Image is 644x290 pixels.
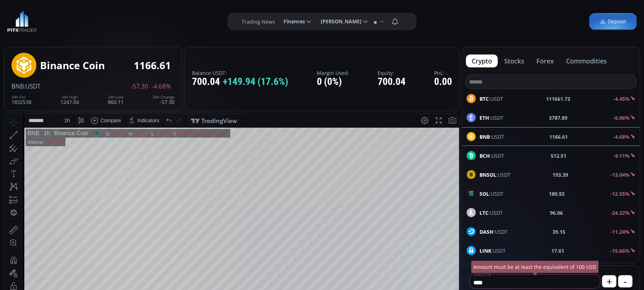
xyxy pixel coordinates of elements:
[560,54,613,67] button: commodities
[60,4,66,10] div: 1 h
[610,228,630,235] b: -11.24%
[23,26,39,31] div: Volume
[480,247,506,255] span: :USDT
[46,16,84,23] div: Binance Coin
[610,209,630,216] b: -24.22%
[24,82,40,90] span: :USDT
[480,247,491,254] b: LINK
[153,95,174,99] div: 24h Change
[102,18,105,23] div: O
[602,275,616,287] button: +
[613,152,630,159] b: -9.11%
[147,18,150,23] div: L
[153,95,174,105] div: -57.30
[124,18,128,23] div: H
[152,83,171,90] span: -4.68%
[531,54,560,67] button: forex
[192,76,288,87] div: 700.04
[131,83,148,90] span: -57.30
[134,60,171,71] div: 1166.61
[223,76,288,87] span: +149.94 (17.6%)
[480,190,489,197] b: SOL
[150,18,167,23] div: 1161.54
[192,18,224,23] div: −6.70 (−0.57%)
[553,171,569,179] b: 193.39
[480,114,503,122] span: :USDT
[480,171,496,178] b: BNSOL
[105,18,122,23] div: 1173.01
[551,152,567,160] b: 512.51
[618,275,633,287] button: -
[610,247,630,254] b: -15.66%
[40,60,105,71] div: Binance Coin
[60,95,79,105] div: 1247.04
[480,114,489,121] b: ETH
[108,95,124,99] div: 24h Low
[549,190,565,198] b: 180.92
[108,95,124,105] div: 860.11
[317,76,349,87] div: 0 (0%)
[480,152,504,160] span: :USDT
[11,95,31,99] div: 24h Vol.
[378,70,405,76] label: Equity:
[173,18,190,23] div: 1166.30
[466,54,498,67] button: crypto
[242,18,275,25] label: Trading News
[546,95,570,103] b: 111661.72
[60,95,79,99] div: 24h High
[192,70,288,76] label: Balance USDT:
[613,114,630,121] b: -6.06%
[610,171,630,178] b: -13.04%
[96,4,117,10] div: Compare
[552,247,565,255] b: 17.61
[434,70,452,76] label: PnL:
[128,18,145,23] div: 1174.13
[480,209,488,216] b: LTC
[279,14,305,29] span: Finances
[11,82,24,90] span: BNB
[589,13,637,30] a: Deposit
[480,171,511,179] span: :USDT
[471,261,599,273] div: Amount must be at least the equivalent of 100 USD
[553,228,566,236] b: 39.15
[480,228,493,235] b: DASH
[480,228,508,236] span: :USDT
[480,190,503,198] span: :USDT
[480,152,490,159] b: BCH
[434,76,452,87] div: 0.00
[7,11,37,32] img: LOGO
[6,96,12,103] div: 
[480,209,503,217] span: :USDT
[316,14,362,29] span: [PERSON_NAME]
[317,70,349,76] label: Margin Used:
[169,18,173,23] div: C
[35,16,46,23] div: 1h
[600,18,626,25] span: Deposit
[378,76,405,87] div: 700.04
[480,95,503,103] span: :USDT
[89,16,96,23] div: Market open
[613,95,630,102] b: -4.45%
[498,54,530,67] button: stocks
[610,190,630,197] b: -12.55%
[41,26,59,31] div: 12.017K
[549,114,568,122] b: 3787.89
[480,95,489,102] b: BTC
[550,209,563,217] b: 96.06
[23,16,35,23] div: BNB
[133,4,155,10] div: Indicators
[11,95,31,105] div: 1832538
